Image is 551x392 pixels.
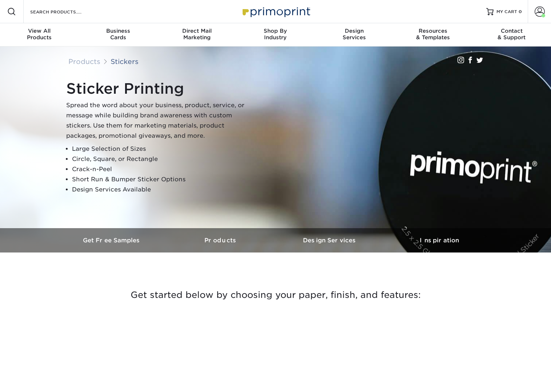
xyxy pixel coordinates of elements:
a: Shop ByIndustry [236,23,315,47]
div: Industry [236,28,315,41]
span: MY CART [496,9,517,15]
a: Inspiration [385,228,494,252]
li: Short Run & Bumper Sticker Options [72,174,248,185]
li: Crack-n-Peel [72,164,248,174]
h3: Get Free Samples [57,237,167,244]
h3: Products [167,237,276,244]
span: Direct Mail [157,28,236,34]
span: Resources [394,28,472,34]
li: Circle, Square, or Rectangle [72,154,248,164]
span: Design [315,28,394,34]
li: Large Selection of Sizes [72,144,248,154]
a: Products [167,228,276,252]
span: Business [79,28,157,34]
p: Spread the word about your business, product, service, or message while building brand awareness ... [66,100,248,141]
span: 0 [519,9,522,14]
a: Get Free Samples [57,228,167,252]
a: DesignServices [315,23,394,47]
a: Design Services [276,228,385,252]
span: Contact [472,28,551,34]
h1: Sticker Printing [66,80,248,97]
img: Primoprint [239,4,312,19]
div: Services [315,28,394,41]
a: Products [68,57,100,65]
li: Design Services Available [72,185,248,195]
a: BusinessCards [79,23,157,47]
h3: Inspiration [385,237,494,244]
a: Direct MailMarketing [157,23,236,47]
div: Cards [79,28,157,41]
span: Shop By [236,28,315,34]
h3: Get started below by choosing your paper, finish, and features: [63,279,488,311]
div: & Templates [394,28,472,41]
input: SEARCH PRODUCTS..... [29,7,100,16]
h3: Design Services [276,237,385,244]
a: Stickers [111,57,139,65]
div: & Support [472,28,551,41]
div: Marketing [157,28,236,41]
a: Resources& Templates [394,23,472,47]
a: Contact& Support [472,23,551,47]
